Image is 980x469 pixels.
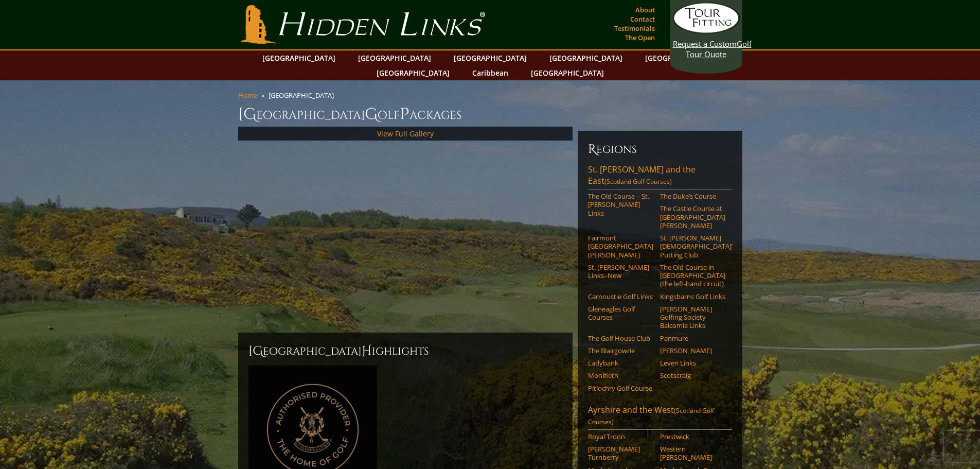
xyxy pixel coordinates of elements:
[660,346,725,355] a: [PERSON_NAME]
[660,192,725,200] a: The Duke’s Course
[544,50,628,65] a: [GEOGRAPHIC_DATA]
[588,384,653,392] a: Pitlochry Golf Course
[588,359,653,367] a: Ladybank
[612,21,657,36] a: Testimonials
[604,177,672,186] span: (Scotland Golf Courses)
[400,104,409,125] span: P
[588,141,732,158] h6: Regions
[588,406,714,426] span: (Scotland Golf Courses)
[660,263,725,288] a: The Old Course in [GEOGRAPHIC_DATA] (the left-hand circuit)
[660,432,725,441] a: Prestwick
[633,3,657,17] a: About
[362,343,372,359] span: H
[660,334,725,342] a: Panmure
[660,445,725,462] a: Western [PERSON_NAME]
[588,334,653,342] a: The Golf House Club
[640,50,723,65] a: [GEOGRAPHIC_DATA]
[660,371,725,379] a: Scotscraig
[449,50,532,65] a: [GEOGRAPHIC_DATA]
[353,50,436,65] a: [GEOGRAPHIC_DATA]
[238,91,257,100] a: Home
[660,204,725,230] a: The Castle Course at [GEOGRAPHIC_DATA][PERSON_NAME]
[588,404,732,430] a: Ayrshire and the West(Scotland Golf Courses)
[673,3,740,59] a: Request a CustomGolf Tour Quote
[269,91,338,100] li: [GEOGRAPHIC_DATA]
[377,129,434,138] a: View Full Gallery
[628,12,657,26] a: Contact
[257,50,341,65] a: [GEOGRAPHIC_DATA]
[588,234,653,259] a: Fairmont [GEOGRAPHIC_DATA][PERSON_NAME]
[588,445,653,462] a: [PERSON_NAME] Turnberry
[467,65,513,80] a: Caribbean
[588,192,653,217] a: The Old Course – St. [PERSON_NAME] Links
[526,65,609,80] a: [GEOGRAPHIC_DATA]
[365,104,378,125] span: G
[660,359,725,367] a: Leven Links
[371,65,455,80] a: [GEOGRAPHIC_DATA]
[588,346,653,355] a: The Blairgowrie
[660,305,725,330] a: [PERSON_NAME] Golfing Society Balcomie Links
[248,343,562,359] h2: [GEOGRAPHIC_DATA] ighlights
[588,164,732,189] a: St. [PERSON_NAME] and the East(Scotland Golf Courses)
[622,30,657,45] a: The Open
[588,305,653,322] a: Gleneagles Golf Courses
[673,39,737,49] span: Request a Custom
[588,263,653,280] a: St. [PERSON_NAME] Links–New
[588,432,653,441] a: Royal Troon
[660,234,725,259] a: St. [PERSON_NAME] [DEMOGRAPHIC_DATA]’ Putting Club
[238,104,742,125] h1: [GEOGRAPHIC_DATA] olf ackages
[588,292,653,301] a: Carnoustie Golf Links
[588,371,653,379] a: Monifieth
[660,292,725,301] a: Kingsbarns Golf Links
